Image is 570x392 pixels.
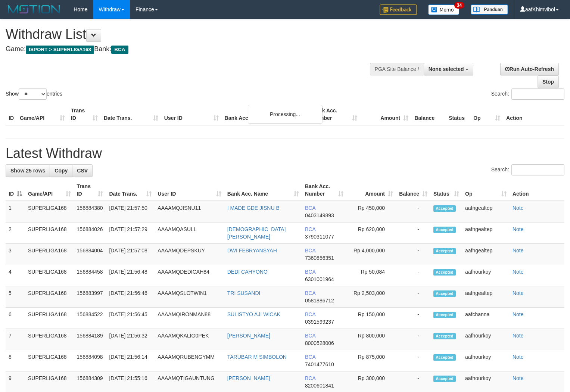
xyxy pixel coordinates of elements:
[346,286,396,308] td: Rp 2,503,000
[25,286,74,308] td: SUPERLIGA168
[6,164,50,177] a: Show 25 rows
[346,223,396,244] td: Rp 620,000
[155,329,224,350] td: AAAAMQKALIG0PEK
[471,4,508,15] img: panduan.png
[360,104,411,125] th: Amount
[513,333,524,339] a: Note
[101,104,161,125] th: Date Trans.
[74,223,106,244] td: 156884026
[454,2,464,9] span: 34
[54,168,68,174] span: Copy
[6,180,25,201] th: ID: activate to sort column descending
[491,164,564,175] label: Search:
[513,205,524,211] a: Note
[6,244,25,265] td: 3
[106,308,155,329] td: [DATE] 21:56:45
[19,88,47,100] select: Showentries
[433,227,456,233] span: Accepted
[68,104,101,125] th: Trans ID
[305,276,334,282] span: Copy 6301001964 to clipboard
[305,361,334,367] span: Copy 7401477610 to clipboard
[6,350,25,371] td: 8
[155,244,224,265] td: AAAAMQDEPSKUY
[513,226,524,232] a: Note
[513,311,524,317] a: Note
[346,265,396,286] td: Rp 50,084
[6,201,25,223] td: 1
[227,375,270,381] a: [PERSON_NAME]
[433,376,456,382] span: Accepted
[305,298,334,304] span: Copy 0581886712 to clipboard
[462,244,510,265] td: aafngealtep
[25,180,74,201] th: Game/API: activate to sort column ascending
[10,168,45,174] span: Show 25 rows
[302,180,346,201] th: Bank Acc. Number: activate to sort column ascending
[155,286,224,308] td: AAAAMQSLOTWIN1
[446,104,470,125] th: Status
[6,27,373,42] h1: Withdraw List
[161,104,222,125] th: User ID
[74,180,106,201] th: Trans ID: activate to sort column ascending
[462,201,510,223] td: aafngealtep
[430,180,462,201] th: Status: activate to sort column ascending
[346,244,396,265] td: Rp 4,000,000
[346,180,396,201] th: Amount: activate to sort column ascending
[346,350,396,371] td: Rp 875,000
[6,4,62,15] img: MOTION_logo.png
[309,104,360,125] th: Bank Acc. Number
[396,180,430,201] th: Balance: activate to sort column ascending
[462,308,510,329] td: aafchanna
[433,248,456,254] span: Accepted
[227,269,268,275] a: DEDI CAHYONO
[305,255,334,261] span: Copy 7360856351 to clipboard
[462,329,510,350] td: aafhourkoy
[6,329,25,350] td: 7
[227,333,270,339] a: [PERSON_NAME]
[305,333,315,339] span: BCA
[227,205,280,211] a: I MADE GDE JISNU B
[155,350,224,371] td: AAAAMQRUBENGYMM
[74,201,106,223] td: 156884380
[462,180,510,201] th: Op: activate to sort column ascending
[26,46,94,54] span: ISPORT > SUPERLIGA168
[396,244,430,265] td: -
[17,104,68,125] th: Game/API
[248,105,323,124] div: Processing...
[433,269,456,276] span: Accepted
[6,88,62,100] label: Show entries
[433,205,456,212] span: Accepted
[305,383,334,389] span: Copy 8200601841 to clipboard
[227,248,277,253] a: DWI FEBRYANSYAH
[511,88,564,100] input: Search:
[106,180,155,201] th: Date Trans.: activate to sort column ascending
[25,201,74,223] td: SUPERLIGA168
[396,201,430,223] td: -
[155,223,224,244] td: AAAAMQASULL
[396,286,430,308] td: -
[74,329,106,350] td: 156884189
[74,308,106,329] td: 156884522
[424,63,473,75] button: None selected
[305,354,315,360] span: BCA
[25,329,74,350] td: SUPERLIGA168
[74,286,106,308] td: 156883997
[6,223,25,244] td: 2
[155,265,224,286] td: AAAAMQDEDICAH84
[346,201,396,223] td: Rp 450,000
[513,354,524,360] a: Note
[513,269,524,275] a: Note
[227,226,286,240] a: [DEMOGRAPHIC_DATA][PERSON_NAME]
[6,286,25,308] td: 5
[74,350,106,371] td: 156884098
[470,104,503,125] th: Op
[305,234,334,240] span: Copy 3790311077 to clipboard
[503,104,564,125] th: Action
[106,286,155,308] td: [DATE] 21:56:46
[433,290,456,297] span: Accepted
[6,146,564,161] h1: Latest Withdraw
[305,248,315,253] span: BCA
[77,168,88,174] span: CSV
[72,164,93,177] a: CSV
[411,104,446,125] th: Balance
[25,308,74,329] td: SUPERLIGA168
